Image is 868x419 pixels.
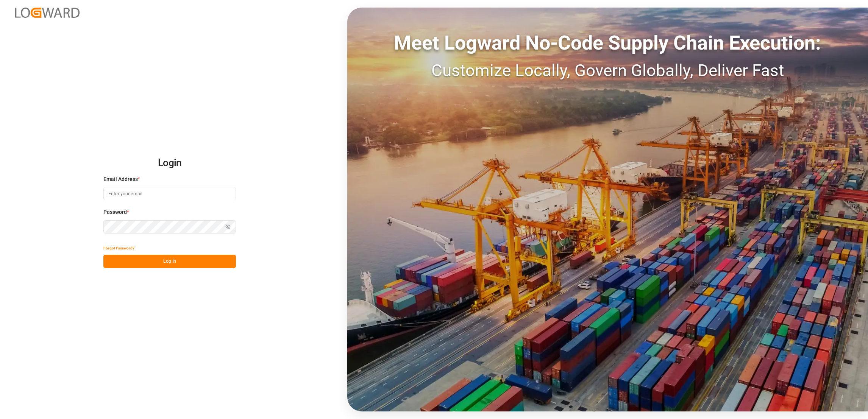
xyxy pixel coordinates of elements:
[347,58,868,83] div: Customize Locally, Govern Globally, Deliver Fast
[15,8,80,18] img: Logward_new_orange.png
[103,187,236,200] input: Enter your email
[103,208,127,216] span: Password
[103,151,236,175] h2: Login
[103,241,134,255] button: Forgot Password?
[347,28,868,58] div: Meet Logward No-Code Supply Chain Execution:
[103,175,138,183] span: Email Address
[103,255,236,268] button: Log In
